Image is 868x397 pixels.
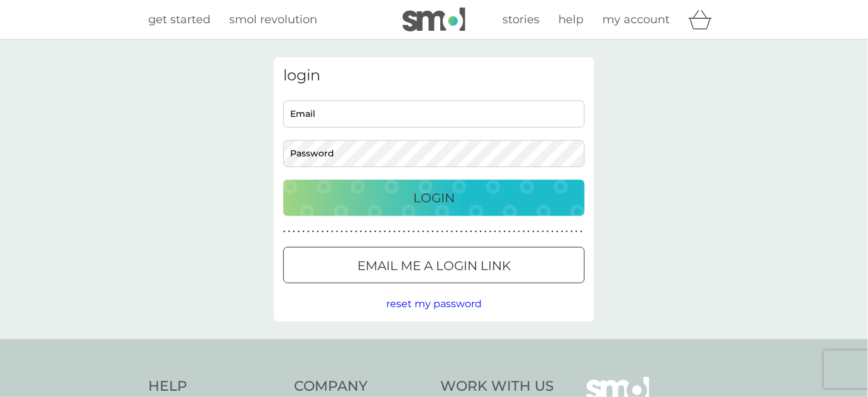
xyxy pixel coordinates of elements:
[298,229,300,235] p: ●
[566,229,568,235] p: ●
[558,11,583,29] a: help
[440,377,554,396] h4: Work With Us
[480,229,482,235] p: ●
[542,229,545,235] p: ●
[384,229,386,235] p: ●
[398,229,401,235] p: ●
[303,229,305,235] p: ●
[327,229,329,235] p: ●
[556,229,559,235] p: ●
[551,229,554,235] p: ●
[442,229,444,235] p: ●
[336,229,339,235] p: ●
[374,229,377,235] p: ●
[571,229,573,235] p: ●
[575,229,578,235] p: ●
[518,229,521,235] p: ●
[393,229,396,235] p: ●
[499,229,501,235] p: ●
[502,13,540,26] span: stories
[528,229,530,235] p: ●
[456,229,458,235] p: ●
[523,229,525,235] p: ●
[504,229,506,235] p: ●
[418,229,420,235] p: ●
[484,229,487,235] p: ●
[437,229,439,235] p: ●
[446,229,448,235] p: ●
[322,229,324,235] p: ●
[475,229,477,235] p: ●
[350,229,353,235] p: ●
[558,13,583,26] span: help
[502,11,540,29] a: stories
[413,188,455,208] p: Login
[229,11,317,29] a: smol revolution
[293,229,295,235] p: ●
[283,67,585,85] h3: login
[148,13,210,26] span: get started
[602,13,670,26] span: my account
[148,377,282,396] h4: Help
[451,229,453,235] p: ●
[403,229,406,235] p: ●
[341,229,344,235] p: ●
[312,229,315,235] p: ●
[546,229,549,235] p: ●
[561,229,563,235] p: ●
[389,229,391,235] p: ●
[431,229,434,235] p: ●
[533,229,535,235] p: ●
[295,377,428,396] h4: Company
[470,229,472,235] p: ●
[460,229,463,235] p: ●
[465,229,468,235] p: ●
[229,13,317,26] span: smol revolution
[537,229,540,235] p: ●
[283,229,286,235] p: ●
[386,298,482,310] span: reset my password
[148,11,210,29] a: get started
[288,229,291,235] p: ●
[283,180,585,216] button: Login
[283,247,585,283] button: Email me a login link
[331,229,334,235] p: ●
[580,229,583,235] p: ●
[357,256,511,276] p: Email me a login link
[427,229,430,235] p: ●
[602,11,670,29] a: my account
[365,229,367,235] p: ●
[379,229,382,235] p: ●
[355,229,357,235] p: ●
[345,229,348,235] p: ●
[408,229,410,235] p: ●
[386,296,482,312] button: reset my password
[317,229,319,235] p: ●
[508,229,511,235] p: ●
[403,8,465,31] img: smol
[688,7,720,32] div: basket
[360,229,362,235] p: ●
[489,229,492,235] p: ●
[307,229,310,235] p: ●
[413,229,415,235] p: ●
[422,229,425,235] p: ●
[494,229,497,235] p: ●
[369,229,372,235] p: ●
[513,229,516,235] p: ●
